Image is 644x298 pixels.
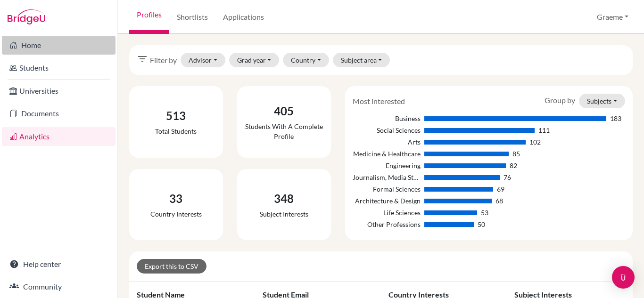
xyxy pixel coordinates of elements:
div: Arts [353,137,421,147]
div: Medicine & Healthcare [353,149,421,159]
span: Filter by [150,55,177,66]
div: Other Professions [353,219,421,229]
img: Bridge-U [8,9,45,24]
div: Students with a complete profile [245,121,323,141]
div: Social Sciences [353,125,421,135]
button: Grad year [229,53,280,67]
div: 85 [512,149,520,159]
i: filter_list [137,53,148,64]
div: 405 [245,103,323,120]
a: Documents [2,104,116,123]
div: Country interests [150,209,202,219]
div: Life Sciences [353,208,421,217]
div: 348 [260,190,308,207]
div: Subject interests [260,209,308,219]
button: Graeme [593,8,633,26]
div: Total students [155,126,197,136]
div: Most interested [346,96,412,107]
div: Formal Sciences [353,184,421,194]
div: 82 [510,161,517,170]
div: Business [353,113,421,123]
a: Help center [2,255,116,274]
div: 68 [495,196,503,206]
div: Architecture & Design [353,196,421,206]
button: Advisor [181,53,225,67]
button: Country [283,53,329,67]
div: Journalism, Media Studies & Communication [353,172,421,182]
button: Subjects [579,94,625,108]
div: 102 [529,137,541,147]
div: 513 [155,107,197,124]
a: Universities [2,81,116,100]
div: 33 [150,190,202,207]
a: Export this to CSV [137,259,206,274]
div: 111 [538,125,550,135]
div: 183 [610,113,621,123]
div: 50 [478,219,485,229]
div: 76 [504,172,511,182]
div: Engineering [353,161,421,170]
div: 69 [497,184,504,194]
a: Analytics [2,127,116,146]
div: Open Intercom Messenger [612,266,635,289]
a: Community [2,277,116,296]
a: Students [2,58,116,77]
div: 53 [481,208,488,217]
div: Group by [537,94,632,108]
button: Subject area [333,53,390,67]
a: Home [2,36,116,55]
